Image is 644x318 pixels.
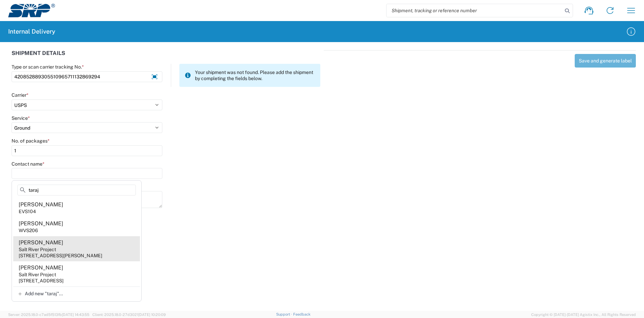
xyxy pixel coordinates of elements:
label: Type or scan carrier tracking No. [12,64,84,70]
span: Server: 2025.18.0-c7ad5f513fb [8,313,89,317]
span: [DATE] 14:43:55 [62,313,89,317]
label: Carrier [12,92,29,98]
label: Contact name [12,161,44,167]
div: [PERSON_NAME] [19,264,63,272]
img: srp [8,4,55,17]
div: WVS206 [19,227,38,233]
a: Support [276,312,293,316]
div: [PERSON_NAME] [19,239,63,246]
span: [DATE] 10:20:09 [138,313,166,317]
div: [STREET_ADDRESS][PERSON_NAME] [19,252,102,259]
input: Shipment, tracking or reference number [387,4,562,17]
span: Copyright © [DATE]-[DATE] Agistix Inc., All Rights Reserved [531,312,636,318]
h2: Internal Delivery [8,27,55,36]
span: Your shipment was not found. Please add the shipment by completing the fields below. [195,69,315,81]
div: [PERSON_NAME] [19,201,63,208]
span: Add new "taraj"... [25,291,63,297]
div: [PERSON_NAME] [19,220,63,227]
div: Salt River Project [19,246,56,252]
div: SHIPMENT DETAILS [12,50,320,64]
div: EVS104 [19,208,36,214]
a: Feedback [293,312,310,316]
div: Salt River Project [19,272,56,278]
label: Service [12,115,30,121]
label: No. of packages [12,138,50,144]
div: [STREET_ADDRESS] [19,278,64,284]
span: Client: 2025.18.0-27d3021 [92,313,166,317]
